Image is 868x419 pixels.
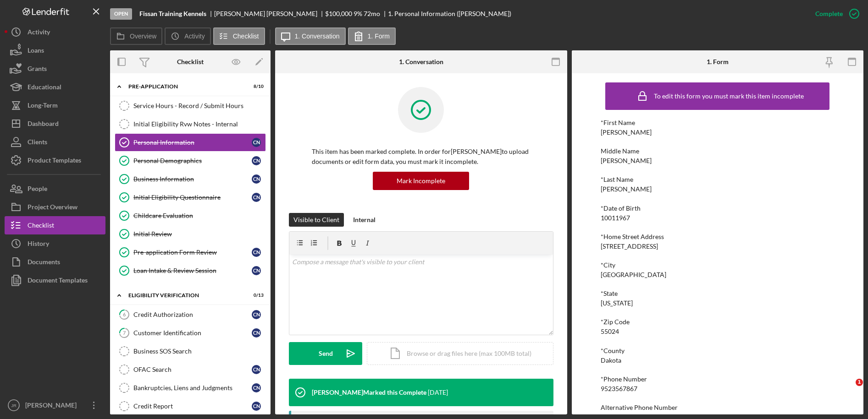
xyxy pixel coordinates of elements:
[110,8,132,20] div: Open
[364,10,380,17] div: 72 mo
[601,214,630,222] div: 10011967
[5,41,105,60] button: Loans
[247,84,264,89] div: 8 / 10
[5,234,105,253] button: History
[601,157,652,164] div: [PERSON_NAME]
[165,27,210,45] button: Activity
[5,114,105,133] button: Dashboard
[11,403,17,408] text: JR
[28,78,61,98] div: Educational
[5,198,105,216] button: Project Overview
[133,175,252,183] div: Business Information
[5,133,105,151] a: Clients
[5,78,105,96] a: Educational
[601,147,834,155] div: Middle Name
[275,27,346,45] button: 1. Conversation
[252,365,261,374] div: C N
[601,404,834,411] div: Alternative Phone Number
[213,27,265,45] button: Checklist
[133,311,252,318] div: Credit Authorization
[133,366,252,373] div: OFAC Search
[373,172,469,190] button: Mark Incomplete
[289,213,344,227] button: Visible to Client
[601,347,834,354] div: *County
[115,97,266,115] a: Service Hours - Record / Submit Hours
[252,383,261,392] div: C N
[115,261,266,280] a: Loan Intake & Review SessionCN
[601,185,652,193] div: [PERSON_NAME]
[28,23,50,44] div: Activity
[28,114,59,135] div: Dashboard
[295,33,340,40] label: 1. Conversation
[5,396,105,414] button: JR[PERSON_NAME]
[252,328,261,337] div: C N
[312,389,426,396] div: [PERSON_NAME] Marked this Complete
[115,342,266,360] a: Business SOS Search
[5,253,105,271] a: Documents
[28,96,58,117] div: Long-Term
[806,5,863,23] button: Complete
[139,10,206,17] b: Fissan Training Kennels
[348,213,380,227] button: Internal
[115,324,266,342] a: 7Customer IdentificationCN
[856,379,863,386] span: 1
[115,170,266,188] a: Business InformationCN
[115,188,266,207] a: Initial Eligibility QuestionnaireCN
[233,33,259,40] label: Checklist
[252,402,261,411] div: C N
[707,58,729,65] div: 1. Form
[133,194,252,201] div: Initial Eligibility Questionnaire
[601,328,619,335] div: 55024
[601,290,834,297] div: *State
[5,216,105,234] button: Checklist
[5,60,105,78] a: Grants
[252,156,261,165] div: C N
[247,293,264,298] div: 0 / 13
[133,139,252,146] div: Personal Information
[293,213,339,227] div: Visible to Client
[28,271,88,292] div: Document Templates
[115,360,266,379] a: OFAC SearchCN
[601,233,834,240] div: *Home Street Address
[601,119,834,126] div: *First Name
[388,10,511,17] div: 1. Personal Information ([PERSON_NAME])
[601,243,658,250] div: [STREET_ADDRESS]
[177,58,204,65] div: Checklist
[133,230,265,238] div: Initial Review
[354,10,362,17] div: 9 %
[133,249,252,256] div: Pre-application Form Review
[133,157,252,164] div: Personal Demographics
[252,174,261,184] div: C N
[601,205,834,212] div: *Date of Birth
[399,58,443,65] div: 1. Conversation
[837,379,859,401] iframe: Intercom live chat
[5,151,105,169] button: Product Templates
[28,180,47,200] div: People
[214,10,325,17] div: [PERSON_NAME] [PERSON_NAME]
[312,147,531,167] p: This item has been marked complete. In order for [PERSON_NAME] to upload documents or edit form d...
[428,389,448,396] time: 2025-09-17 20:44
[601,176,834,183] div: *Last Name
[130,33,156,40] label: Overview
[128,84,241,89] div: Pre-Application
[28,234,49,255] div: History
[28,41,44,62] div: Loans
[654,93,804,100] div: To edit this form you must mark this item incomplete
[601,357,621,364] div: Dakota
[5,96,105,114] button: Long-Term
[115,397,266,415] a: Credit ReportCN
[5,271,105,289] a: Document Templates
[601,318,834,326] div: *Zip Code
[115,207,266,225] a: Childcare Evaluation
[133,329,252,337] div: Customer Identification
[184,33,205,40] label: Activity
[601,385,637,392] div: 9523567867
[252,193,261,202] div: C N
[123,311,126,317] tspan: 6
